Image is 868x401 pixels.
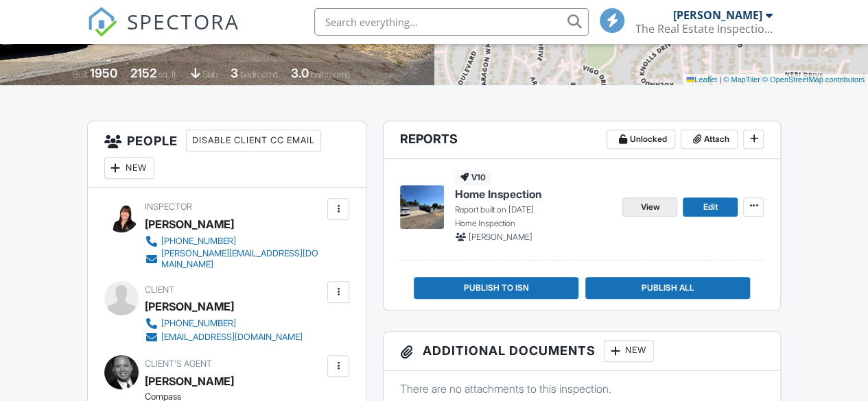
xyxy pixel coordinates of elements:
span: sq. ft. [159,69,178,80]
a: © MapTiler [723,75,760,84]
p: There are no attachments to this inspection. [400,381,764,396]
h3: Additional Documents [384,332,780,371]
span: Inspector [145,202,192,212]
div: New [104,157,154,179]
div: 1950 [90,66,117,80]
div: 2152 [130,66,156,80]
a: [PHONE_NUMBER] [145,234,325,248]
div: New [604,340,654,362]
div: 3 [231,66,238,80]
h3: People [88,121,366,188]
a: [PERSON_NAME] [145,371,234,391]
div: [PERSON_NAME] [145,214,234,234]
span: bathrooms [311,69,350,80]
div: [PERSON_NAME][EMAIL_ADDRESS][DOMAIN_NAME] [161,248,325,270]
a: [PHONE_NUMBER] [145,317,303,330]
span: SPECTORA [127,7,239,36]
span: bedrooms [240,69,278,80]
input: Search everything... [314,8,589,36]
div: Disable Client CC Email [186,130,321,151]
img: The Best Home Inspection Software - Spectora [87,7,117,37]
div: [PERSON_NAME] [145,296,234,317]
div: [EMAIL_ADDRESS][DOMAIN_NAME] [161,332,303,343]
span: Client's Agent [145,359,212,369]
div: The Real Estate Inspection Company [635,22,773,36]
a: SPECTORA [87,19,239,47]
div: [PERSON_NAME] [673,8,762,22]
a: © OpenStreetMap contributors [762,75,865,84]
div: [PHONE_NUMBER] [161,318,236,329]
a: Leaflet [686,75,717,84]
div: [PHONE_NUMBER] [161,236,236,247]
a: [EMAIL_ADDRESS][DOMAIN_NAME] [145,330,303,344]
a: [PERSON_NAME][EMAIL_ADDRESS][DOMAIN_NAME] [145,248,325,270]
span: | [719,75,721,84]
div: 3.0 [291,66,309,80]
span: Client [145,284,174,295]
span: slab [202,69,218,80]
span: Built [73,69,88,80]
